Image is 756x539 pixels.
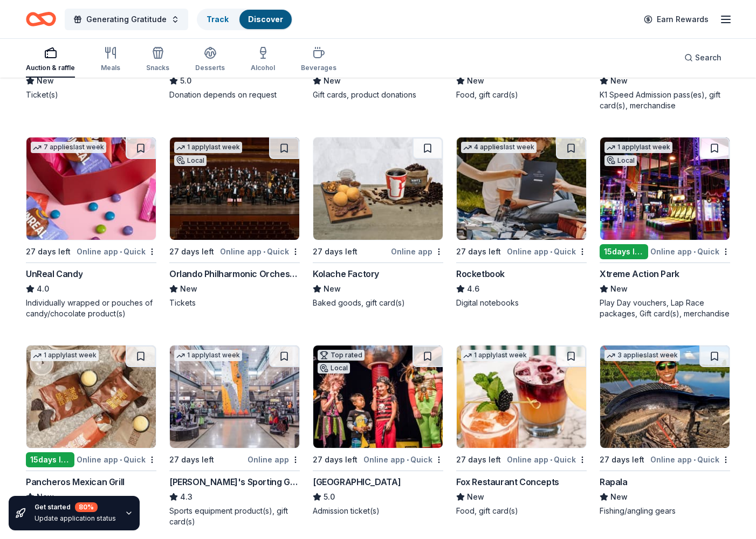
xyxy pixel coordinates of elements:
[507,245,587,258] div: Online app Quick
[457,137,586,240] img: Image for Rocketbook
[313,298,443,308] div: Baked goods, gift card(s)
[610,74,628,87] span: New
[101,64,120,72] div: Meals
[26,267,83,280] div: UnReal Candy
[693,455,696,464] span: •
[263,247,265,256] span: •
[600,89,730,111] div: K1 Speed Admission pass(es), gift card(s), merchandise
[169,245,214,258] div: 27 days left
[456,475,559,488] div: Fox Restaurant Concepts
[461,142,537,153] div: 4 applies last week
[676,47,730,68] button: Search
[146,64,169,72] div: Snacks
[650,245,730,258] div: Online app Quick
[248,15,283,24] a: Discover
[169,453,214,466] div: 27 days left
[637,10,715,29] a: Earn Rewards
[26,137,156,240] img: Image for UnReal Candy
[26,6,56,32] a: Home
[26,42,75,78] button: Auction & raffle
[220,245,300,258] div: Online app Quick
[313,345,443,516] a: Image for Orlando Science CenterTop ratedLocal27 days leftOnline app•Quick[GEOGRAPHIC_DATA]5.0Adm...
[610,282,628,295] span: New
[550,455,552,464] span: •
[324,490,335,503] span: 5.0
[313,475,401,488] div: [GEOGRAPHIC_DATA]
[313,245,358,258] div: 27 days left
[169,298,300,308] div: Tickets
[391,245,443,258] div: Online app
[26,64,75,72] div: Auction & raffle
[180,74,191,87] span: 5.0
[26,137,156,319] a: Image for UnReal Candy7 applieslast week27 days leftOnline app•QuickUnReal Candy4.0Individually w...
[695,51,721,64] span: Search
[248,453,300,466] div: Online app
[169,506,300,527] div: Sports equipment product(s), gift card(s)
[31,350,99,361] div: 1 apply last week
[313,137,443,240] img: Image for Kolache Factory
[604,155,637,166] div: Local
[600,137,730,240] img: Image for Xtreme Action Park
[461,350,529,361] div: 1 apply last week
[180,490,193,503] span: 4.3
[324,282,341,295] span: New
[26,89,156,100] div: Ticket(s)
[170,137,299,240] img: Image for Orlando Philharmonic Orchestra
[507,453,587,466] div: Online app Quick
[174,142,242,153] div: 1 apply last week
[600,506,730,516] div: Fishing/angling gears
[26,345,156,448] img: Image for Pancheros Mexican Grill
[600,345,730,516] a: Image for Rapala3 applieslast week27 days leftOnline app•QuickRapalaNewFishing/angling gears
[600,298,730,319] div: Play Day vouchers, Lap Race packages, Gift card(s), merchandise
[301,64,336,72] div: Beverages
[456,345,587,516] a: Image for Fox Restaurant Concepts1 applylast week27 days leftOnline app•QuickFox Restaurant Conce...
[37,282,49,295] span: 4.0
[456,89,587,100] div: Food, gift card(s)
[600,453,644,466] div: 27 days left
[324,74,341,87] span: New
[207,15,229,24] a: Track
[313,345,443,448] img: Image for Orlando Science Center
[693,247,696,256] span: •
[600,137,730,319] a: Image for Xtreme Action Park1 applylast weekLocal15days leftOnline app•QuickXtreme Action ParkNew...
[251,42,275,78] button: Alcohol
[467,74,484,87] span: New
[550,247,552,256] span: •
[318,363,350,374] div: Local
[363,453,443,466] div: Online app Quick
[35,502,116,512] div: Get started
[26,452,74,467] div: 15 days left
[313,267,379,280] div: Kolache Factory
[407,455,409,464] span: •
[169,267,300,280] div: Orlando Philharmonic Orchestra
[169,475,300,488] div: [PERSON_NAME]'s Sporting Goods
[313,453,358,466] div: 27 days left
[26,245,71,258] div: 27 days left
[26,475,125,488] div: Pancheros Mexican Grill
[313,89,443,100] div: Gift cards, product donations
[456,267,505,280] div: Rocketbook
[456,453,501,466] div: 27 days left
[604,350,680,361] div: 3 applies last week
[37,74,54,87] span: New
[456,298,587,308] div: Digital notebooks
[174,350,242,361] div: 1 apply last week
[35,514,116,523] div: Update application status
[301,42,336,78] button: Beverages
[610,490,628,503] span: New
[170,345,299,448] img: Image for Dick's Sporting Goods
[195,64,225,72] div: Desserts
[26,298,156,319] div: Individually wrapped or pouches of candy/chocolate product(s)
[77,453,156,466] div: Online app Quick
[86,13,167,26] span: Generating Gratitude
[169,345,300,527] a: Image for Dick's Sporting Goods1 applylast week27 days leftOnline app[PERSON_NAME]'s Sporting Goo...
[101,42,120,78] button: Meals
[456,506,587,516] div: Food, gift card(s)
[31,142,106,153] div: 7 applies last week
[600,244,648,259] div: 15 days left
[180,282,197,295] span: New
[169,137,300,308] a: Image for Orlando Philharmonic Orchestra1 applylast weekLocal27 days leftOnline app•QuickOrlando ...
[120,247,122,256] span: •
[600,475,628,488] div: Rapala
[26,345,156,516] a: Image for Pancheros Mexican Grill1 applylast week15days leftOnline app•QuickPancheros Mexican Gri...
